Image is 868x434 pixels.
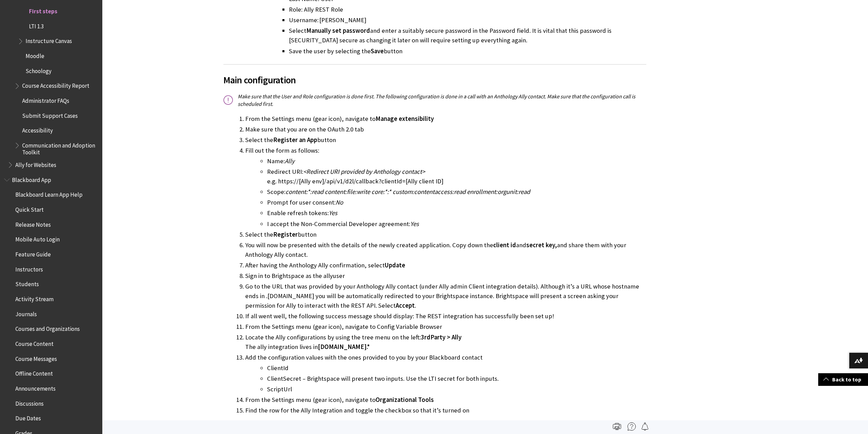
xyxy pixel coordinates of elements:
span: Schoology [26,65,52,74]
span: Register an App [273,136,317,144]
a: Back to top [818,373,868,386]
li: Fill out the form as follows: [245,146,646,228]
span: 3rdParty > Ally [421,333,461,341]
li: ClientId [267,363,646,373]
span: Moodle [26,50,44,59]
span: Blackboard Learn App Help [15,189,83,198]
span: secret key, [526,241,557,249]
span: Students [15,279,39,288]
span: Courses and Organizations [15,323,80,333]
li: You will now be presented with the details of the newly created application. Copy down the and an... [245,240,646,260]
span: Blackboard App [12,174,51,183]
p: Make sure that the User and Role configuration is done first. The following configuration is done... [223,93,646,108]
span: Main configuration [223,73,646,87]
span: Manage extensibility [376,115,434,123]
span: Course Accessibility Report [22,80,89,89]
li: If all went well, the following success message should display: The REST integration has successf... [245,311,646,321]
li: Select the button [245,135,646,145]
span: Accessibility [22,125,53,134]
li: Add the configuration values with the ones provided to you by your Blackboard contact [245,353,646,394]
li: ClientSecret – Brightspace will present two inputs. Use the LTI secret for both inputs. [267,374,646,383]
span: Register [273,230,298,238]
li: Locate the Ally configurations by using the tree menu on the left: The ally integration lives in [245,333,646,352]
span: LTI 1.3 [29,20,44,30]
li: Find the row for the Ally Integration and toggle the checkbox so that it’s turned on [245,406,646,415]
span: Discussions [15,398,44,407]
span: Offline Content [15,368,53,377]
span: Instructure Canvas [26,36,72,45]
li: Select the button [245,230,646,239]
span: Mobile Auto Login [15,234,60,243]
span: No [336,198,343,206]
li: Go to the URL that was provided by your Anthology Ally contact (under Ally admin Client integrati... [245,282,646,310]
span: Accept [396,302,415,309]
span: Quick Start [15,204,44,213]
img: Follow this page [641,422,649,431]
span: Manually set password [306,27,370,34]
img: More help [628,422,636,431]
li: Enable refresh tokens: [267,208,646,218]
li: After having the Anthology Ally confirmation, select [245,261,646,270]
span: Update [385,261,405,269]
span: Submit Support Cases [22,110,78,119]
span: Communication and Adoption Toolkit [22,140,98,156]
span: Announcements [15,383,56,392]
li: Scope: [267,187,646,197]
span: Organizational Tools [376,396,434,404]
span: Instructors [15,264,43,273]
span: Ally [285,157,295,165]
span: Administrator FAQs [22,95,69,104]
span: Yes [410,220,419,228]
li: Save the user by selecting the button [289,46,646,56]
span: Course Messages [15,353,57,362]
span: Ally for Websites [15,159,56,168]
span: [DOMAIN_NAME].* [318,343,370,351]
span: <Redirect URI provided by Anthology contact> [303,168,425,176]
span: Release Notes [15,219,51,228]
li: Sign in to Brightspace as the allyuser [245,271,646,281]
li: From the Settings menu (gear icon), navigate to [245,114,646,124]
span: Due Dates [15,413,41,422]
li: Name: [267,156,646,166]
li: Select and enter a suitably secure password in the Password field. It is vital that this password... [289,26,646,45]
span: First steps [29,5,57,15]
span: Yes [329,209,337,217]
li: Make sure that you are on the OAuth 2.0 tab [245,125,646,134]
span: Activity Stream [15,293,54,303]
li: Prompt for user consent: [267,198,646,207]
li: I accept the Non-Commercial Developer agreement: [267,219,646,229]
span: Course Content [15,338,54,347]
span: Save [371,47,384,55]
li: Role: Ally REST Role [289,5,646,14]
span: Journals [15,308,37,318]
li: From the Settings menu (gear icon), navigate to [245,395,646,405]
li: ScriptUrl [267,384,646,394]
span: content:*:read content:file:write core:*:* custom:contentaccess:read enrollment:orgunit:read [285,188,530,196]
span: client id [493,241,516,249]
li: Username: [PERSON_NAME] [289,15,646,25]
li: Redirect URI: e.g. https://[Ally env]/api/v1/d2l/callback?clientId=[Ally client ID] [267,167,646,186]
img: Print [613,422,621,431]
span: Feature Guide [15,249,51,258]
li: From the Settings menu (gear icon), navigate to Config Variable Browser [245,322,646,332]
